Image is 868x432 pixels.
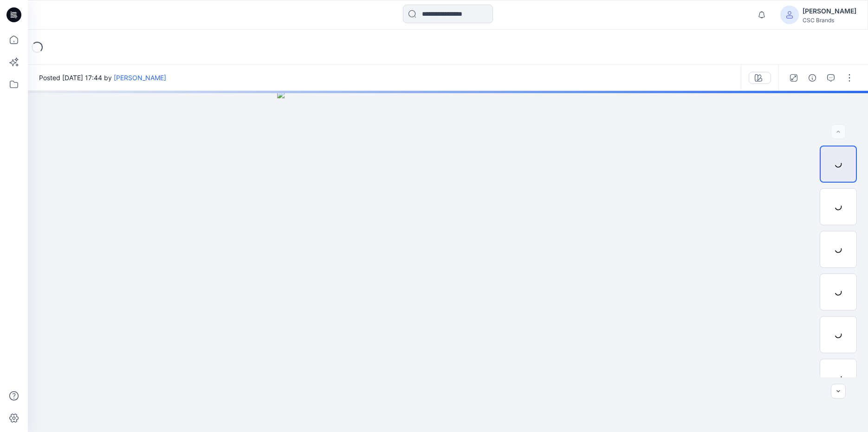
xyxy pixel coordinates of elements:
[277,91,619,432] img: eyJhbGciOiJIUzI1NiIsImtpZCI6IjAiLCJzbHQiOiJzZXMiLCJ0eXAiOiJKV1QifQ.eyJkYXRhIjp7InR5cGUiOiJzdG9yYW...
[114,74,166,82] a: [PERSON_NAME]
[805,70,820,85] button: Details
[803,6,856,17] div: [PERSON_NAME]
[39,73,166,83] span: Posted [DATE] 17:44 by
[803,17,856,24] div: CSC Brands
[786,11,793,19] svg: avatar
